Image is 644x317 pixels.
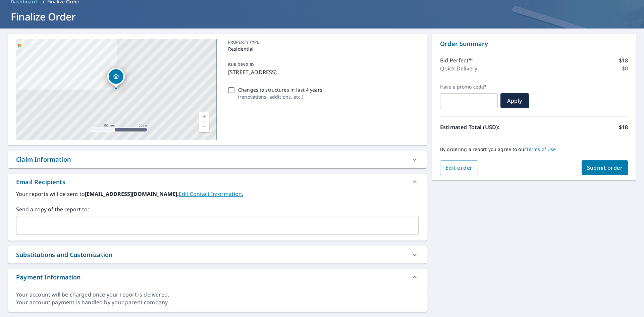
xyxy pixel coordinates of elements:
[16,299,419,306] div: Your account payment is handled by your parent company.
[179,190,243,198] a: EditContactInfo
[8,269,427,285] div: Payment Information
[199,112,209,122] a: Current Level 17, Zoom In
[506,97,524,104] span: Apply
[16,205,419,213] label: Send a copy of the report to:
[228,68,416,76] p: [STREET_ADDRESS]
[238,86,322,93] p: Changes to structures in last 4 years
[85,190,179,198] b: [EMAIL_ADDRESS][DOMAIN_NAME].
[440,146,628,152] p: By ordering a report you agree to our
[228,39,416,45] p: PROPERTY TYPE
[440,123,534,131] p: Estimated Total (USD):
[16,291,419,299] div: Your account will be charged once your report is delivered.
[199,122,209,132] a: Current Level 17, Zoom Out
[582,160,628,175] button: Submit order
[622,64,628,72] p: $0
[526,146,556,152] a: Terms of Use
[619,123,628,131] p: $18
[440,56,473,64] p: Bid Perfect™
[8,174,427,190] div: Email Recipients
[440,39,628,48] p: Order Summary
[228,45,416,52] p: Residential
[587,164,623,171] span: Submit order
[619,56,628,64] p: $18
[238,93,322,100] p: ( renovations, additions, etc. )
[8,246,427,263] div: Substitutions and Customization
[16,177,65,187] div: Email Recipients
[440,84,498,90] label: Have a promo code?
[440,64,477,72] p: Quick Delivery
[8,10,636,23] h1: Finalize Order
[500,93,529,108] button: Apply
[16,155,71,164] div: Claim Information
[8,151,427,168] div: Claim Information
[445,164,473,171] span: Edit order
[16,273,80,282] div: Payment Information
[107,68,125,89] div: Dropped pin, building 1, Residential property, 3250 Woodglen Dr Orange Park, FL 32065
[228,62,254,67] p: BUILDING ID
[16,190,419,198] label: Your reports will be sent to
[16,250,112,259] div: Substitutions and Customization
[440,160,478,175] button: Edit order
